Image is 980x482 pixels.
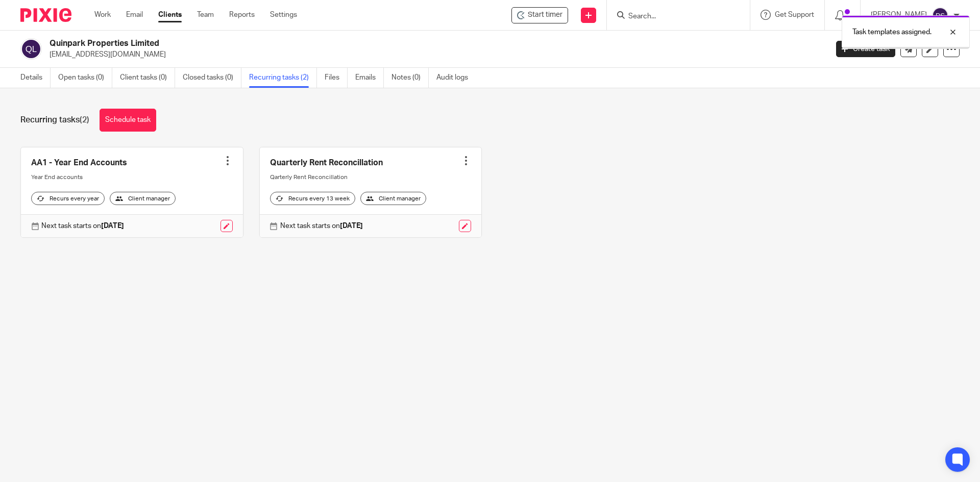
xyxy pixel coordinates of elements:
[120,68,175,88] a: Client tasks (0)
[436,68,476,88] a: Audit logs
[94,10,111,20] a: Work
[20,8,71,22] img: Pixie
[932,7,948,23] img: svg%3E
[31,192,105,205] div: Recurs every year
[158,10,182,20] a: Clients
[41,221,124,231] p: Next task starts on
[836,41,895,57] a: Create task
[183,68,241,88] a: Closed tasks (0)
[101,222,124,230] strong: [DATE]
[325,68,348,88] a: Files
[511,7,568,23] div: Quinpark Properties Limited
[126,10,143,20] a: Email
[229,10,255,20] a: Reports
[355,68,384,88] a: Emails
[50,49,821,60] p: [EMAIL_ADDRESS][DOMAIN_NAME]
[852,27,932,37] p: Task templates assigned.
[249,68,317,88] a: Recurring tasks (2)
[20,115,89,125] h1: Recurring tasks
[270,10,297,20] a: Settings
[340,222,363,230] strong: [DATE]
[80,116,89,124] span: (2)
[50,38,667,49] h2: Quinpark Properties Limited
[391,68,429,88] a: Notes (0)
[197,10,214,20] a: Team
[58,68,112,88] a: Open tasks (0)
[20,68,51,88] a: Details
[100,109,156,132] a: Schedule task
[20,38,42,60] img: svg%3E
[280,221,363,231] p: Next task starts on
[360,192,426,205] div: Client manager
[110,192,176,205] div: Client manager
[270,192,355,205] div: Recurs every 13 week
